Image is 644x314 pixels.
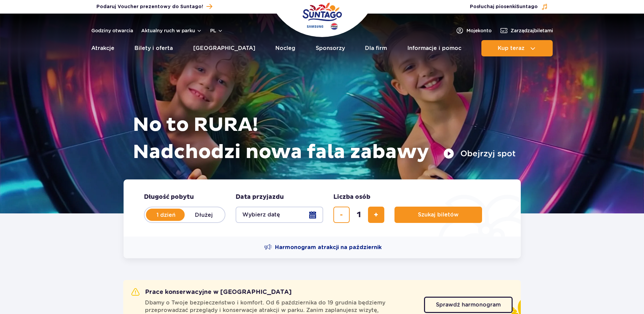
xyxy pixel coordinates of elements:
span: Podaruj Voucher prezentowy do Suntago! [96,3,203,10]
a: Godziny otwarcia [91,27,133,34]
a: Mojekonto [456,27,492,35]
button: Posłuchaj piosenkiSuntago [470,3,548,10]
a: Nocleg [275,40,295,56]
a: Dla firm [365,40,387,56]
span: Suntago [516,4,538,9]
form: Planowanie wizyty w Park of Poland [124,179,521,237]
span: Kup teraz [498,45,525,51]
a: Informacje i pomoc [407,40,461,56]
label: Dłużej [185,208,223,222]
a: Atrakcje [91,40,114,56]
a: Bilety i oferta [134,40,173,56]
span: Data przyjazdu [236,193,284,201]
a: Sprawdź harmonogram [424,297,513,313]
a: Harmonogram atrakcji na październik [264,243,382,251]
button: Szukaj biletów [394,207,482,223]
button: pl [210,27,223,34]
span: Sprawdź harmonogram [436,302,501,308]
span: Liczba osób [333,193,370,201]
span: Posłuchaj piosenki [470,3,538,10]
span: Długość pobytu [144,193,194,201]
button: Aktualny ruch w parku [141,28,202,33]
h1: No to RURA! Nadchodzi nowa fala zabawy [133,111,516,166]
h2: Prace konserwacyjne w [GEOGRAPHIC_DATA] [131,288,292,296]
a: Zarządzajbiletami [500,27,553,35]
span: Moje konto [466,27,492,34]
span: Szukaj biletów [418,212,459,218]
button: Kup teraz [481,40,553,56]
button: Wybierz datę [236,207,323,223]
span: Harmonogram atrakcji na październik [275,244,382,251]
a: Sponsorzy [316,40,345,56]
label: 1 dzień [147,208,185,222]
a: [GEOGRAPHIC_DATA] [193,40,255,56]
input: liczba biletów [351,207,367,223]
button: Obejrzyj spot [443,148,516,159]
a: Podaruj Voucher prezentowy do Suntago! [96,2,212,11]
button: dodaj bilet [368,207,384,223]
span: Zarządzaj biletami [511,27,553,34]
button: usuń bilet [333,207,350,223]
